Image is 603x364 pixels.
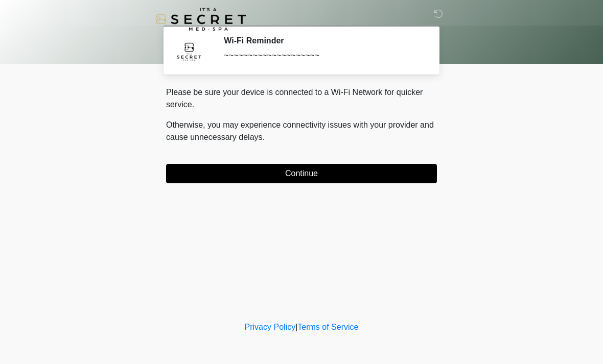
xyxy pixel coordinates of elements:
span: . [263,133,265,141]
img: It's A Secret Med Spa Logo [156,8,246,31]
h2: Wi-Fi Reminder [224,36,422,45]
p: Otherwise, you may experience connectivity issues with your provider and cause unnecessary delays [166,119,437,143]
a: Terms of Service [297,323,358,331]
div: ~~~~~~~~~~~~~~~~~~~~ [224,50,422,62]
p: Please be sure your device is connected to a Wi-Fi Network for quicker service. [166,86,437,111]
a: | [295,323,297,331]
img: Agent Avatar [174,36,204,66]
a: Privacy Policy [245,323,296,331]
button: Continue [166,164,437,183]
